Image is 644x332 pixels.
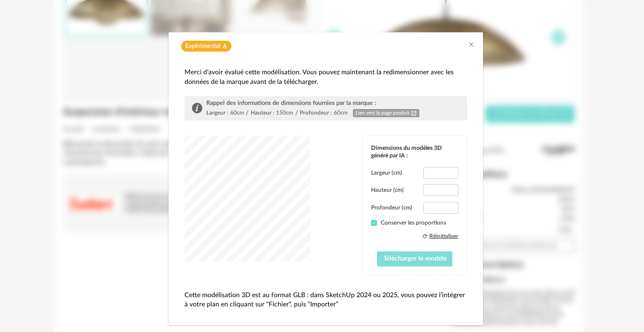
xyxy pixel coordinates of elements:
div: Profondeur : [300,109,332,117]
div: dialog [169,32,483,325]
div: / [295,109,298,117]
div: 150cm [276,109,293,117]
span: Refresh icon [422,233,428,240]
div: 60cm [230,109,244,117]
div: Dimensions du modèles 3D généré par IA : [371,144,458,159]
div: Réinitialiser [429,233,458,240]
button: Close [468,41,475,50]
p: Cette modélisation 3D est au format GLB : dans SketchUp 2024 ou 2025, vous pouvez l’intégrer à vo... [184,290,467,309]
label: Hauteur (cm) [371,186,404,194]
label: Largeur (cm) [371,169,402,177]
span: Télécharger le modèle [383,255,447,262]
label: Conserver les proportions [371,219,458,227]
button: Télécharger le modèle [377,251,453,267]
div: Largeur : [206,109,228,117]
span: Flask icon [222,42,227,50]
div: 60cm [334,109,348,117]
div: Hauteur : [251,109,274,117]
span: Expérimental [185,42,220,50]
span: Rappel des informations de dimensions fournies par la marque : [206,100,376,106]
div: / [246,109,249,117]
span: Open In New icon [411,110,417,116]
div: Merci d'avoir évalué cette modélisation. Vous pouvez maintenant la redimensionner avec les donnée... [184,68,467,86]
label: Profondeur (cm) [371,204,412,212]
a: Lien vers la page produitOpen In New icon [353,109,419,117]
